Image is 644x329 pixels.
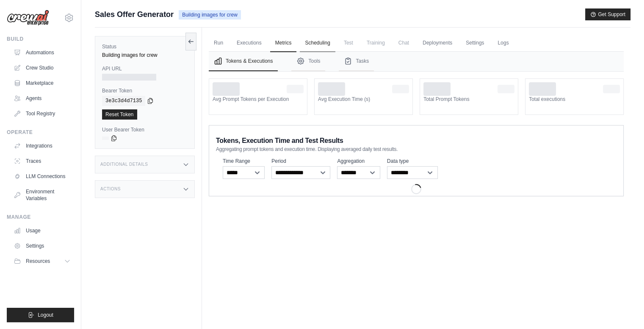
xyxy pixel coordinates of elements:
h3: Actions [100,187,121,192]
a: Traces [10,154,74,168]
a: Settings [10,239,74,253]
a: Tool Registry [10,107,74,120]
a: Logs [492,34,514,52]
a: Crew Studio [10,61,74,75]
span: Tokens, Execution Time and Test Results [216,136,343,146]
label: Bearer Token [102,87,188,94]
span: Logout [38,312,53,318]
dt: Total executions [529,96,620,103]
button: Logout [7,308,74,322]
a: Run [209,34,228,52]
dt: Avg Execution Time (s) [318,96,409,103]
a: Reset Token [102,109,137,120]
label: Aggregation [337,158,380,164]
a: Agents [10,92,74,105]
div: Operate [7,129,74,136]
a: Settings [461,34,489,52]
span: Sales Offer Generator [95,8,174,20]
a: LLM Connections [10,170,74,183]
a: Deployments [417,34,457,52]
h3: Additional Details [100,162,148,167]
dt: Avg Prompt Tokens per Execution [213,96,304,103]
a: Scheduling [300,34,335,52]
img: Logo [7,10,49,26]
button: Tools [291,52,325,71]
a: Integrations [10,139,74,153]
a: Marketplace [10,76,74,90]
a: Usage [10,224,74,237]
button: Tokens & Executions [209,52,278,71]
span: Aggregating prompt tokens and execution time. Displaying averaged daily test results. [216,146,398,153]
label: API URL [102,65,188,72]
label: Data type [387,158,438,164]
button: Tasks [339,52,374,71]
div: Building images for crew [102,52,188,59]
code: 3e3c3d4d7135 [102,96,145,106]
span: Resources [26,258,50,265]
dt: Total Prompt Tokens [423,96,514,103]
span: Chat is not available until the deployment is complete [393,34,414,51]
label: Period [271,158,330,164]
span: Building images for crew [179,10,241,20]
div: Manage [7,214,74,220]
span: Test [339,34,358,51]
nav: Tabs [209,52,624,71]
a: Metrics [270,34,297,52]
div: Build [7,36,74,42]
button: Resources [10,254,74,268]
a: Executions [232,34,267,52]
a: Automations [10,46,74,59]
span: Training is not available until the deployment is complete [362,34,390,51]
label: Time Range [223,158,265,164]
label: Status [102,43,188,50]
button: Get Support [585,8,630,20]
a: Environment Variables [10,185,74,205]
label: User Bearer Token [102,126,188,133]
